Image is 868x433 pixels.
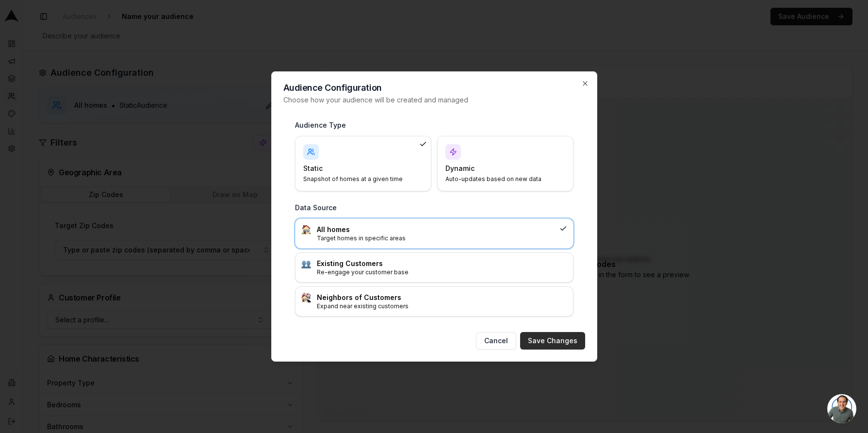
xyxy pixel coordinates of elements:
p: Auto-updates based on new data [445,175,554,183]
button: Save Changes [520,332,585,350]
p: Re-engage your customer base [317,268,567,276]
h3: All homes [317,225,556,234]
p: Expand near existing customers [317,302,567,310]
h3: Existing Customers [317,259,567,268]
img: :busts_in_silhouette: [301,259,311,268]
h4: Dynamic [445,164,554,173]
button: Cancel [476,332,516,350]
p: Choose how your audience will be created and managed [283,95,585,105]
p: Target homes in specific areas [317,234,556,242]
img: :house: [301,225,311,234]
div: StaticSnapshot of homes at a given time [295,136,431,191]
div: DynamicAuto-updates based on new data [437,136,573,191]
p: Snapshot of homes at a given time [303,175,411,183]
h4: Static [303,164,411,173]
div: :house_buildings:Neighbors of CustomersExpand near existing customers [295,286,573,316]
h2: Audience Configuration [283,83,585,92]
h3: Neighbors of Customers [317,293,567,302]
div: :busts_in_silhouette:Existing CustomersRe-engage your customer base [295,252,573,283]
h3: Data Source [295,203,573,213]
img: :house_buildings: [301,293,311,302]
div: :house:All homesTarget homes in specific areas [295,218,573,249]
h3: Audience Type [295,120,573,130]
